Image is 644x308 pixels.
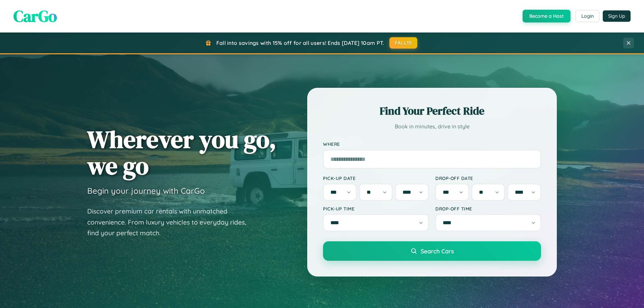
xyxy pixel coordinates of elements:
p: Discover premium car rentals with unmatched convenience. From luxury vehicles to everyday rides, ... [87,206,255,239]
label: Pick-up Date [323,175,429,181]
button: Sign Up [603,10,631,22]
span: Fall into savings with 15% off for all users! Ends [DATE] 10am PT. [216,40,384,46]
label: Drop-off Date [435,175,541,181]
span: Search Cars [421,247,454,255]
h3: Begin your journey with CarGo [87,186,205,196]
h2: Find Your Perfect Ride [323,104,541,118]
button: FALL15 [389,37,418,49]
label: Where [323,141,541,147]
label: Pick-up Time [323,206,429,211]
span: CarGo [13,5,57,27]
h1: Wherever you go, we go [87,126,276,179]
p: Book in minutes, drive in style [323,122,541,131]
button: Become a Host [523,10,571,22]
button: Search Cars [323,241,541,261]
button: Login [576,10,599,22]
label: Drop-off Time [435,206,541,211]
